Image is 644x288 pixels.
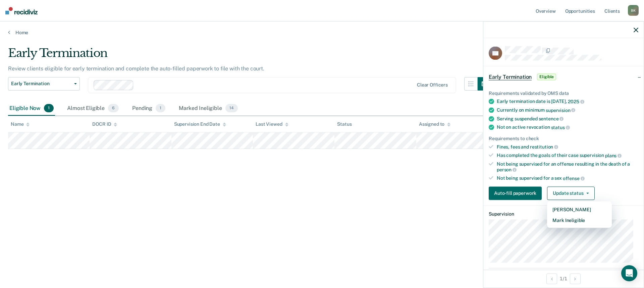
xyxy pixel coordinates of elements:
[621,265,637,281] div: Open Intercom Messenger
[497,107,638,113] div: Currently on minimum
[11,121,30,127] div: Name
[489,211,638,217] dt: Supervision
[66,101,120,116] div: Almost Eligible
[497,124,638,130] div: Not on active revocation
[497,167,517,172] span: person
[483,66,644,88] div: Early TerminationEligible
[11,81,71,87] span: Early Termination
[546,107,575,113] span: supervision
[419,121,450,127] div: Assigned to
[537,73,556,80] span: Eligible
[108,104,119,113] span: 6
[546,273,557,284] button: Previous Opportunity
[489,135,638,141] div: Requirements to check
[497,153,638,159] div: Has completed the goals of their case supervision
[8,46,491,65] div: Early Termination
[547,215,612,225] button: Mark Ineligible
[497,116,638,122] div: Serving suspended
[8,65,264,72] p: Review clients eligible for early termination and complete the auto-filled paperwork to file with...
[337,121,352,127] div: Status
[489,186,544,200] a: Auto-fill paperwork
[489,90,638,96] div: Requirements validated by OMS data
[92,121,117,127] div: DOCR ID
[8,101,55,116] div: Eligible Now
[551,125,570,130] span: status
[44,104,54,113] span: 1
[489,186,542,200] button: Auto-fill paperwork
[256,121,288,127] div: Last Viewed
[497,161,638,172] div: Not being supervised for an offense resulting in the death of a
[417,82,448,88] div: Clear officers
[131,101,167,116] div: Pending
[483,270,644,287] div: 1 / 1
[530,144,558,150] span: restitution
[628,5,639,16] div: B K
[156,104,165,113] span: 1
[225,104,238,113] span: 14
[497,144,638,150] div: Fines, fees and
[563,176,585,181] span: offense
[8,30,636,36] a: Home
[497,175,638,181] div: Not being supervised for a sex
[547,186,594,200] button: Update status
[605,153,622,158] span: plans
[174,121,226,127] div: Supervision End Date
[489,73,532,80] span: Early Termination
[5,7,38,14] img: Recidiviz
[177,101,239,116] div: Marked Ineligible
[539,116,564,121] span: sentence
[547,204,612,215] button: [PERSON_NAME]
[497,99,638,105] div: Early termination date is [DATE],
[570,273,581,284] button: Next Opportunity
[568,99,584,104] span: 2025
